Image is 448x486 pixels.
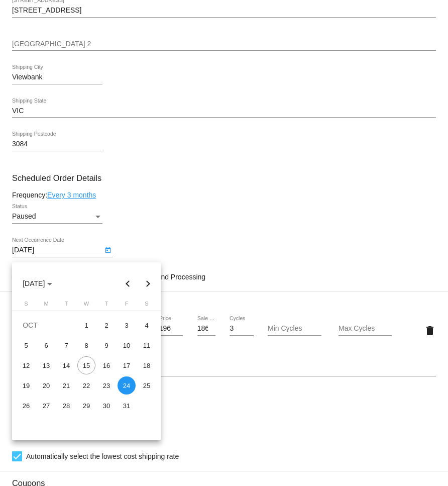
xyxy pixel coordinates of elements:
[118,376,136,395] div: 24
[138,356,156,374] div: 18
[96,335,117,355] td: October 9, 2025
[37,336,55,354] div: 6
[56,335,76,355] td: October 7, 2025
[16,301,36,311] th: Sunday
[138,336,156,354] div: 11
[137,301,157,311] th: Saturday
[23,279,52,287] span: [DATE]
[76,335,96,355] td: October 8, 2025
[118,273,138,294] button: Previous month
[77,336,95,354] div: 8
[36,355,56,375] td: October 13, 2025
[118,397,136,415] div: 31
[96,355,117,375] td: October 16, 2025
[137,355,157,375] td: October 18, 2025
[17,376,35,395] div: 19
[15,273,60,294] button: Choose month and year
[96,301,117,311] th: Thursday
[17,336,35,354] div: 5
[117,396,137,416] td: October 31, 2025
[37,397,55,415] div: 27
[56,301,76,311] th: Tuesday
[77,316,95,334] div: 1
[16,315,76,335] td: OCT
[97,397,116,415] div: 30
[138,316,156,334] div: 4
[76,301,96,311] th: Wednesday
[57,397,75,415] div: 28
[138,376,156,395] div: 25
[36,396,56,416] td: October 27, 2025
[137,315,157,335] td: October 4, 2025
[36,301,56,311] th: Monday
[76,355,96,375] td: October 15, 2025
[16,355,36,375] td: October 12, 2025
[36,375,56,396] td: October 20, 2025
[56,355,76,375] td: October 14, 2025
[97,356,116,374] div: 16
[97,316,116,334] div: 2
[36,335,56,355] td: October 6, 2025
[17,397,35,415] div: 26
[117,335,137,355] td: October 10, 2025
[37,376,55,395] div: 20
[137,335,157,355] td: October 11, 2025
[16,335,36,355] td: October 5, 2025
[117,355,137,375] td: October 17, 2025
[118,356,136,374] div: 17
[97,336,116,354] div: 9
[96,396,117,416] td: October 30, 2025
[37,356,55,374] div: 13
[77,376,95,395] div: 22
[16,396,36,416] td: October 26, 2025
[56,396,76,416] td: October 28, 2025
[77,397,95,415] div: 29
[57,336,75,354] div: 7
[96,315,117,335] td: October 2, 2025
[137,375,157,396] td: October 25, 2025
[118,316,136,334] div: 3
[96,375,117,396] td: October 23, 2025
[117,375,137,396] td: October 24, 2025
[76,315,96,335] td: October 1, 2025
[117,301,137,311] th: Friday
[118,336,136,354] div: 10
[117,315,137,335] td: October 3, 2025
[57,356,75,374] div: 14
[138,273,158,294] button: Next month
[57,376,75,395] div: 21
[16,375,36,396] td: October 19, 2025
[97,376,116,395] div: 23
[77,356,95,374] div: 15
[17,356,35,374] div: 12
[56,375,76,396] td: October 21, 2025
[76,375,96,396] td: October 22, 2025
[76,396,96,416] td: October 29, 2025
